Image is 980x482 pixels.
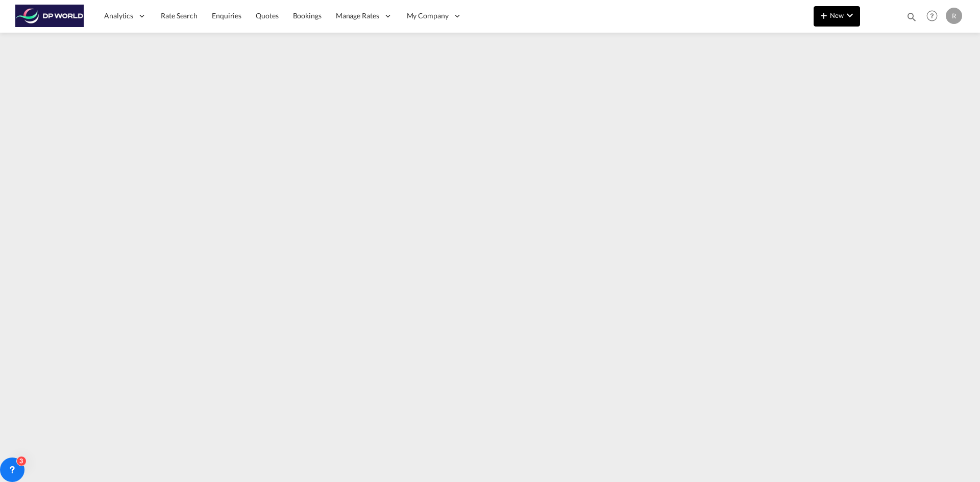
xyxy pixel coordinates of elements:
button: icon-plus 400-fgNewicon-chevron-down [814,6,860,27]
div: R [946,8,962,24]
span: Help [923,7,941,24]
span: Rate Search [161,11,198,20]
span: Quotes [256,11,278,20]
img: c08ca190194411f088ed0f3ba295208c.png [15,5,84,28]
span: New [818,11,856,19]
div: icon-magnify [906,11,917,27]
span: Manage Rates [336,11,379,21]
span: Enquiries [212,11,241,20]
span: My Company [407,11,449,21]
div: Help [923,7,946,26]
md-icon: icon-chevron-down [844,9,856,21]
md-icon: icon-plus 400-fg [818,9,830,21]
span: Analytics [104,11,133,21]
md-icon: icon-magnify [906,11,917,22]
span: Bookings [293,11,322,20]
